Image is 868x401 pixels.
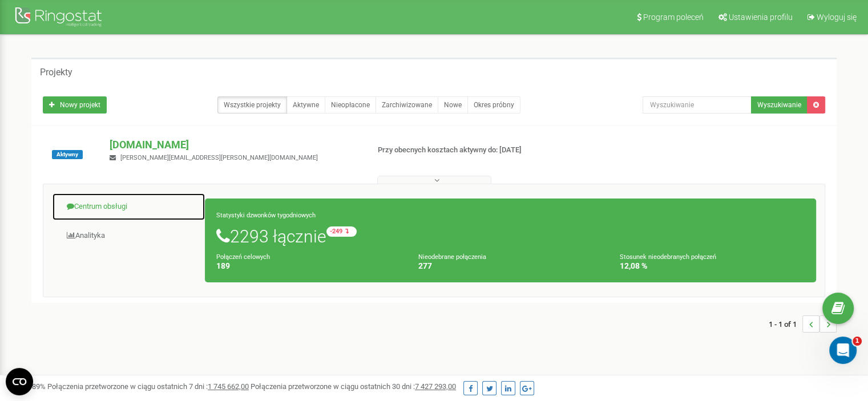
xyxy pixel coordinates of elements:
[376,96,438,114] a: Zarchiwizowane
[216,212,316,219] small: Statystyki dzwonków tygodniowych
[208,382,249,391] u: 1 745 662,00
[378,145,560,156] p: Przy obecnych kosztach aktywny do: [DATE]
[47,382,249,391] span: Połączenia przetworzone w ciągu ostatnich 7 dni :
[418,262,603,270] h4: 277
[120,154,318,161] span: [PERSON_NAME][EMAIL_ADDRESS][PERSON_NAME][DOMAIN_NAME]
[817,13,857,22] span: Wyloguj się
[643,96,752,114] input: Wyszukiwanie
[769,304,837,344] nav: ...
[620,262,805,270] h4: 12,08 %
[853,337,862,346] span: 1
[216,226,805,246] h1: 2293 łącznie
[415,382,456,391] u: 7 427 293,00
[325,96,376,114] a: Nieopłacone
[751,96,808,114] button: Wyszukiwanie
[620,253,716,261] small: Stosunek nieodebranych połączeń
[216,253,270,261] small: Połączeń celowych
[326,226,357,237] small: -249
[467,96,520,114] a: Okres próbny
[52,193,205,221] a: Centrum obsługi
[769,315,802,333] span: 1 - 1 of 1
[40,67,72,78] h5: Projekty
[52,222,205,250] a: Analityka
[217,96,287,114] a: Wszystkie projekty
[286,96,325,114] a: Aktywne
[438,96,468,114] a: Nowe
[43,96,107,114] a: Nowy projekt
[216,262,401,270] h4: 189
[418,253,486,261] small: Nieodebrane połączenia
[643,13,704,22] span: Program poleceń
[6,368,33,395] button: Open CMP widget
[52,150,83,159] span: Aktywny
[251,382,456,391] span: Połączenia przetworzone w ciągu ostatnich 30 dni :
[110,137,359,152] p: [DOMAIN_NAME]
[829,337,857,364] iframe: Intercom live chat
[729,13,793,22] span: Ustawienia profilu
